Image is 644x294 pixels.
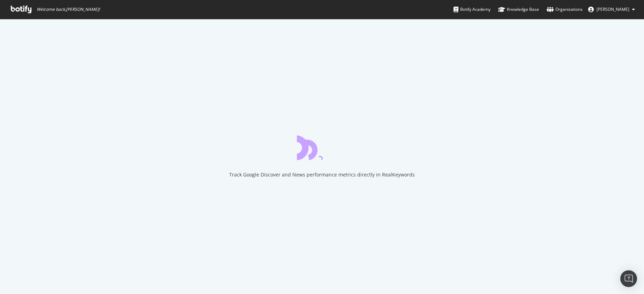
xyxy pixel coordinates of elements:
[454,6,491,13] div: Botify Academy
[583,4,641,15] button: [PERSON_NAME]
[37,7,100,12] span: Welcome back, [PERSON_NAME] !
[597,6,629,12] span: Judith Lungstraß
[547,6,583,13] div: Organizations
[498,6,539,13] div: Knowledge Base
[620,270,637,287] div: Open Intercom Messenger
[229,171,415,178] div: Track Google Discover and News performance metrics directly in RealKeywords
[297,135,347,160] div: animation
